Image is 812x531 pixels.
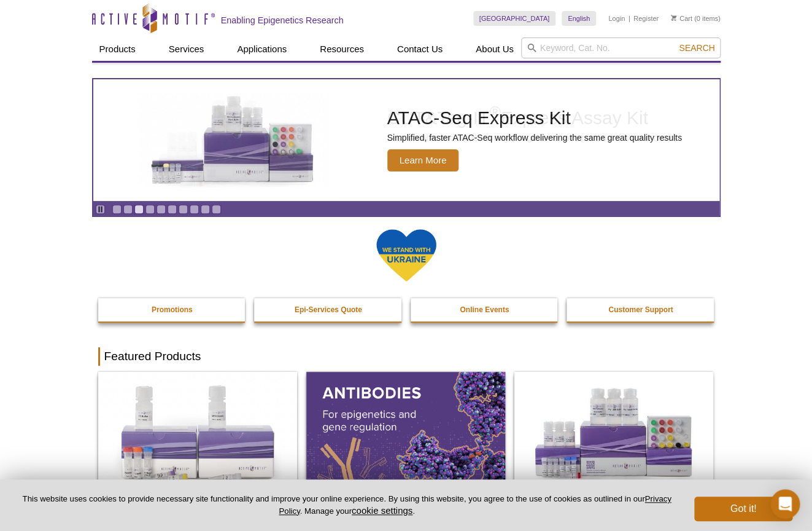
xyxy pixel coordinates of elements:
[566,298,715,321] a: Customer Support
[671,11,721,26] li: (0 items)
[473,11,556,26] a: [GEOGRAPHIC_DATA]
[671,15,676,21] img: Your Cart
[770,489,800,519] div: Open Intercom Messenger
[608,305,673,314] strong: Customer Support
[608,14,625,23] a: Login
[98,298,247,321] a: Promotions
[145,205,155,214] a: Go to slide 4
[675,42,718,53] button: Search
[221,15,344,26] h2: Enabling Epigenetics Research
[230,37,294,61] a: Applications
[168,205,177,214] a: Go to slide 6
[306,372,505,492] img: All Antibodies
[521,37,721,58] input: Keyword, Cat. No.
[201,205,210,214] a: Go to slide 9
[694,497,792,521] button: Got it!
[312,37,371,61] a: Resources
[279,494,671,515] a: Privacy Policy
[514,372,713,492] img: CUT&Tag-IT® Express Assay Kit
[679,43,714,53] span: Search
[112,205,122,214] a: Go to slide 1
[96,205,105,214] a: Toggle autoplay
[161,37,212,61] a: Services
[98,372,297,492] img: DNA Library Prep Kit for Illumina
[179,205,188,214] a: Go to slide 7
[157,205,166,214] a: Go to slide 5
[352,505,412,516] button: cookie settings
[376,228,437,283] img: We Stand With Ukraine
[134,205,144,214] a: Go to slide 3
[633,14,659,23] a: Register
[190,205,199,214] a: Go to slide 8
[628,11,630,26] li: |
[468,37,521,61] a: About Us
[295,305,362,314] strong: Epi-Services Quote
[98,347,714,366] h2: Featured Products
[20,494,674,517] p: This website uses cookies to provide necessary site functionality and improve your online experie...
[123,205,133,214] a: Go to slide 2
[254,298,403,321] a: Epi-Services Quote
[390,37,450,61] a: Contact Us
[212,205,221,214] a: Go to slide 10
[411,298,559,321] a: Online Events
[562,11,596,26] a: English
[152,305,193,314] strong: Promotions
[460,305,509,314] strong: Online Events
[92,37,143,61] a: Products
[671,14,692,23] a: Cart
